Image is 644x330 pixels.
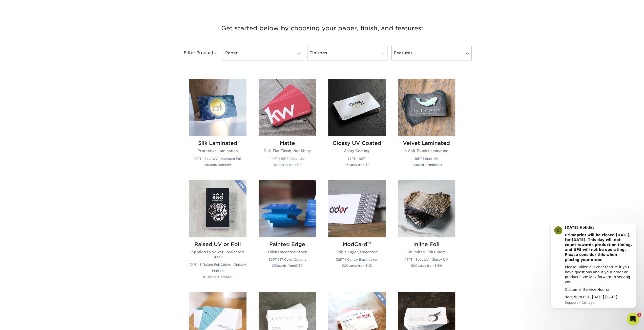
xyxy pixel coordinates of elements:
[259,241,316,247] h2: Painted Edge
[344,163,348,167] span: 25
[367,264,372,268] span: 113
[189,140,246,146] h2: Silk Laminated
[415,157,438,161] small: 19PT | Spot UV
[328,79,386,136] img: Glossy UV Coated Business Cards
[223,46,303,60] a: Paper
[328,180,386,286] a: ModCard™ Business Cards ModCard™ Triple Layer, Uncoated 32PT | Center Black Layer 500cards from$113
[189,249,246,260] p: Applied to Velvet Laminated Stock
[434,163,436,167] span: $
[189,79,246,136] img: Silk Laminated Business Cards
[174,17,470,40] h3: Get started below by choosing your paper, finish, and features:
[398,140,455,146] h2: Velvet Laminated
[269,258,306,261] small: 32PT | 17 Color Options
[348,157,366,161] small: 14PT | 16PT
[194,157,241,161] small: 19PT | Spot UV | Stamped Foil
[259,79,316,173] a: Matte Business Cards Matte Dull, Flat Finish, Not Shiny 14PT | 16PT | Spot UV 100cards from$9
[22,63,90,68] div: Customer Service Hours;
[398,148,455,153] p: A Soft Touch Lamination
[398,249,455,254] p: Unlimited Foil Colors
[259,140,316,146] h2: Matte
[203,275,232,279] small: cards from
[274,163,301,167] small: cards from
[272,264,278,268] span: 250
[259,180,316,286] a: Painted Edge Business Cards Painted Edge Thick Uncoated Stock 32PT | 17 Color Options 250cards fr...
[328,241,386,247] h2: ModCard™
[274,163,280,167] span: 100
[189,148,246,153] p: Protective Lamination
[328,249,386,254] p: Triple Layer, Uncoated
[227,163,231,167] span: 56
[398,79,455,136] img: Velvet Laminated Business Cards
[189,79,246,173] a: Silk Laminated Business Cards Silk Laminated Protective Lamination 19PT | Spot UV | Stamped Foil ...
[344,163,369,167] small: cards from
[226,275,228,279] span: $
[270,157,304,161] small: 14PT | 16PT | Spot UV
[297,264,303,268] span: 130
[189,241,246,247] h2: Raised UV or Foil
[259,79,316,136] img: Matte Business Cards
[189,180,246,286] a: Raised UV or Foil Business Cards Raised UV or Foil Applied to Velvet Laminated Stock 19PT | 3 Rai...
[342,264,372,268] small: cards from
[398,180,455,237] img: Inline Foil Business Cards
[543,224,644,316] iframe: Intercom notifications message
[436,163,442,167] span: 100
[295,264,297,268] span: $
[234,180,246,195] img: New Product
[22,40,90,60] div: Please utilize our chat feature if you have questions about your order or products. We look forwa...
[405,258,448,261] small: 16PT | Spot UV | Glossy UV
[11,2,19,10] div: Profile image for Support
[259,148,316,153] p: Dull, Flat Finish, Not Shiny
[189,263,246,273] small: 19PT | 3 Raised Foil Colors | Digitally Printed
[170,46,221,60] div: Filter Products:
[328,148,386,153] p: Shiny Coating
[398,79,455,173] a: Velvet Laminated Business Cards Velvet Laminated A Soft Touch Lamination 19PT | Spot UV 100cards ...
[259,249,316,254] p: Thick Uncoated Stock
[373,292,386,307] img: New Product
[1,315,43,328] iframe: Google Customer Reviews
[365,264,367,268] span: $
[365,163,367,167] span: $
[204,163,231,167] small: cards from
[336,258,378,261] small: 32PT | Center Black Layer
[411,163,417,167] span: 100
[228,275,232,279] span: 112
[398,180,455,286] a: Inline Foil Business Cards Inline Foil Unlimited Foil Colors 16PT | Spot UV | Glossy UV 500cards ...
[297,163,299,167] span: $
[299,163,301,167] span: 9
[22,76,90,81] p: Message from Support, sent 1m ago
[398,241,455,247] h2: Inline Foil
[411,264,418,268] span: 500
[22,70,90,75] div: 9am-5pm EST, [DATE]-[DATE]
[637,313,641,317] span: 1
[22,1,90,75] div: Message content
[437,264,442,268] span: 159
[259,180,316,237] img: Painted Edge Business Cards
[307,46,387,60] a: Finishes
[22,9,89,37] b: Primoprint will be closed [DATE], for [DATE]. This day will not count towards production timing, ...
[225,163,227,167] span: $
[434,264,437,268] span: $
[391,46,472,60] a: Features
[367,163,369,167] span: 9
[328,140,386,146] h2: Glossy UV Coated
[342,264,348,268] span: 500
[189,180,246,237] img: Raised UV or Foil Business Cards
[204,163,208,167] span: 25
[411,264,442,268] small: cards from
[627,313,639,325] iframe: Intercom live chat
[22,1,52,5] b: [DATE] Holiday
[272,264,303,268] small: cards from
[411,163,442,167] small: cards from
[328,79,386,173] a: Glossy UV Coated Business Cards Glossy UV Coated Shiny Coating 14PT | 16PT 25cards from$9
[203,275,209,279] span: 100
[328,180,386,237] img: ModCard™ Business Cards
